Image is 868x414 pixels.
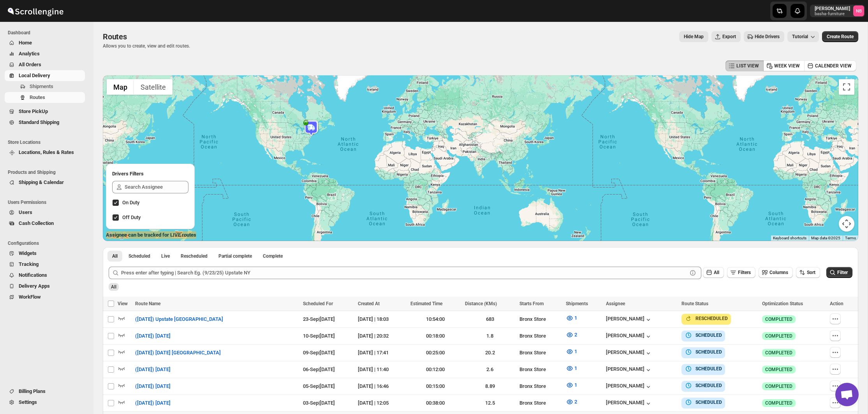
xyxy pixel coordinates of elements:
button: 2 [561,329,582,341]
span: Local Delivery [19,73,50,78]
span: Billing Plans [19,388,46,394]
button: WEEK VIEW [763,60,805,71]
button: 1 [561,379,582,391]
button: Shipping & Calendar [5,177,85,188]
button: All routes [107,251,122,262]
span: 1 [574,382,577,388]
span: Starts From [519,301,544,306]
button: [PERSON_NAME] [606,316,652,324]
span: Route Name [135,301,160,306]
button: Show street map [107,79,134,95]
button: Widgets [5,248,85,259]
button: Filters [727,267,755,278]
button: SCHEDULED [685,331,722,339]
button: Keyboard shortcuts [773,235,806,241]
button: 1 [561,312,582,324]
span: All [111,284,116,290]
span: Widgets [19,250,37,256]
div: 00:15:00 [410,382,460,390]
span: 1 [574,365,577,371]
span: Off Duty [122,214,141,220]
div: 20.2 [465,349,515,357]
button: 2 [561,396,582,408]
span: Standard Shipping [19,119,59,125]
p: [PERSON_NAME] [815,5,850,12]
span: LIST VIEW [736,63,759,69]
button: WorkFlow [5,292,85,303]
text: NB [856,9,862,14]
span: Export [722,34,736,40]
span: View [118,301,128,306]
div: 1.8 [465,332,515,340]
button: LIST VIEW [725,60,764,71]
span: 2 [574,399,577,405]
a: Open this area in Google Maps (opens a new window) [105,231,130,241]
span: Distance (KMs) [465,301,497,306]
span: Users [19,209,32,215]
span: ([DATE]) [DATE] [135,332,171,340]
span: Locations, Rules & Rates [19,149,74,155]
label: Assignee can be tracked for LIVE routes [106,231,196,239]
span: Tracking [19,261,39,267]
button: Home [5,37,85,48]
a: Open chat [835,383,859,406]
div: [DATE] | 11:40 [358,366,406,373]
span: ([DATE]) [DATE] [135,399,171,407]
button: Tracking [5,259,85,270]
button: Tutorial [787,31,819,42]
span: ([DATE]) [DATE] [135,366,171,373]
span: COMPLETED [765,316,792,322]
button: ([DATE]) [DATE] [130,380,175,393]
div: Bronx Store [519,349,561,357]
span: Tutorial [792,34,808,39]
span: Hide Drivers [755,34,780,40]
div: 00:18:00 [410,332,460,340]
button: Users [5,207,85,218]
button: ([DATE]) [DATE] [130,397,175,409]
span: Scheduled [129,253,150,259]
div: 2.6 [465,366,515,373]
span: Settings [19,399,37,405]
span: All [714,270,719,275]
button: RESCHEDULED [685,315,728,322]
button: CALENDER VIEW [804,60,856,71]
span: Action [830,301,843,306]
span: Routes [30,94,45,100]
button: ([DATE]) Upstate [GEOGRAPHIC_DATA] [130,313,228,326]
img: ScrollEngine [6,1,65,21]
div: [DATE] | 17:41 [358,349,406,357]
div: Bronx Store [519,382,561,390]
b: SCHEDULED [695,349,722,355]
span: Home [19,40,32,46]
span: Rescheduled [181,253,208,259]
input: Search Assignee [125,181,188,193]
p: Allows you to create, view and edit routes. [103,43,190,49]
span: Filters [738,270,751,275]
div: [DATE] | 16:46 [358,382,406,390]
div: 00:38:00 [410,399,460,407]
button: All [703,267,724,278]
span: Route Status [681,301,708,306]
div: Bronx Store [519,332,561,340]
button: Shipments [5,81,85,92]
p: basha-furniture [815,12,850,16]
span: Assignee [606,301,625,306]
button: Show satellite imagery [134,79,173,95]
span: Live [161,253,170,259]
span: Dashboard [8,30,88,36]
span: WEEK VIEW [774,63,800,69]
img: Google [105,231,130,241]
span: 06-Sep | [DATE] [303,366,335,372]
button: User menu [810,5,865,17]
span: ([DATE]) [DATE] [135,382,171,390]
button: [PERSON_NAME] [606,366,652,374]
span: Notifications [19,272,47,278]
span: Complete [263,253,283,259]
button: 1 [561,345,582,358]
span: COMPLETED [765,366,792,373]
span: Products and Shipping [8,169,88,175]
span: Shipping & Calendar [19,179,64,185]
div: 10:54:00 [410,315,460,323]
a: Terms (opens in new tab) [845,236,856,240]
